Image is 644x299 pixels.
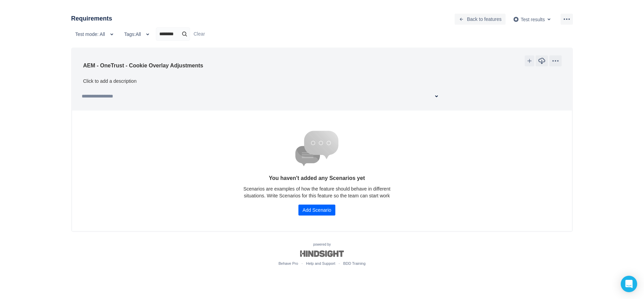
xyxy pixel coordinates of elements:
h3: AEM - OneTrust - Cookie Overlay Adjustments [83,61,203,70]
a: Help and Support [306,261,335,265]
span: Tags: All [124,29,141,40]
span: search icon [180,31,189,37]
span: add icon [527,58,532,64]
span: Add Scenario [303,205,331,216]
div: Click to add a description [83,79,136,83]
a: BDD Training [343,261,365,265]
button: Test results [509,14,557,25]
button: Tags:All [120,29,156,40]
div: Open Intercom Messenger [621,276,637,292]
div: powered by [66,242,578,267]
a: Back to features [455,16,506,22]
span: download icon [538,57,546,65]
h3: You haven't added any Scenarios yet [62,174,572,182]
p: Scenarios are examples of how the feature should behave in different situations. Write Scenarios ... [62,186,572,199]
img: AgwABIgr006M16MAAAAASUVORK5CYII= [513,16,519,22]
h3: Requirements [71,14,112,23]
button: Test mode: All [71,29,120,40]
a: Clear [193,31,205,37]
span: more [563,15,571,23]
a: Add Scenario [298,207,335,212]
button: Add Scenario [298,205,335,216]
span: Back to features [467,14,501,25]
a: Behave Pro [279,261,298,265]
span: Test results [521,16,545,22]
button: Back to features [455,14,506,25]
span: Test mode: All [75,29,105,40]
span: more [551,57,560,65]
span: back icon [459,16,464,22]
